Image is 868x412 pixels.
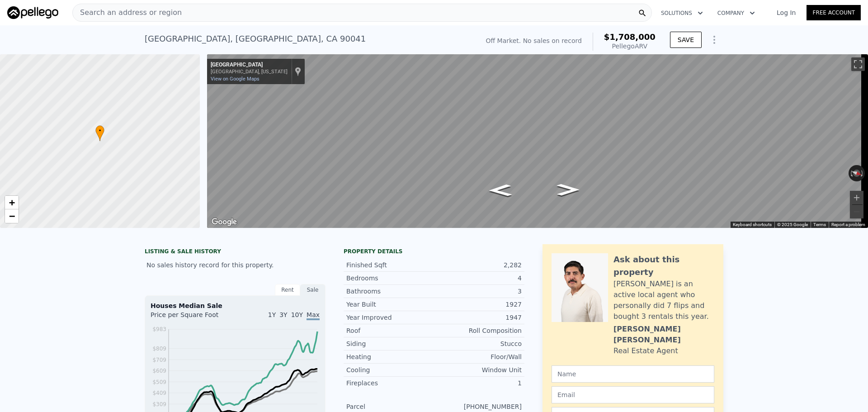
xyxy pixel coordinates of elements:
[346,300,434,309] div: Year Built
[7,6,58,19] img: Pellego
[547,181,589,198] path: Go North, Campus Rd
[152,346,166,352] tspan: $809
[604,42,656,51] div: Pellego ARV
[434,339,522,348] div: Stucco
[434,352,522,361] div: Floor/Wall
[346,352,434,361] div: Heating
[152,401,166,407] tspan: $309
[300,284,325,296] div: Sale
[434,260,522,270] div: 2,282
[291,311,303,318] span: 10Y
[346,402,434,411] div: Parcel
[346,326,434,335] div: Roof
[307,311,320,320] span: Max
[151,301,320,310] div: Houses Median Sale
[479,181,522,199] path: Go South, Campus Rd
[766,8,807,17] a: Log In
[211,62,288,69] div: [GEOGRAPHIC_DATA]
[207,54,868,228] div: Street View
[604,32,656,42] span: $1,708,000
[777,222,808,227] span: © 2025 Google
[152,390,166,396] tspan: $409
[613,279,714,322] div: [PERSON_NAME] is an active local agent who personally did 7 flips and bought 3 rentals this year.
[552,386,714,403] input: Email
[145,33,366,45] div: [GEOGRAPHIC_DATA] , [GEOGRAPHIC_DATA] , CA 90041
[207,54,868,228] div: Map
[552,365,714,383] input: Name
[434,300,522,309] div: 1927
[152,368,166,374] tspan: $609
[346,287,434,296] div: Bathrooms
[152,326,166,332] tspan: $983
[209,216,239,228] img: Google
[5,196,19,209] a: Zoom in
[613,346,678,356] div: Real Estate Agent
[211,76,259,82] a: View on Google Maps
[710,5,762,21] button: Company
[346,260,434,270] div: Finished Sqft
[670,32,702,48] button: SAVE
[613,324,714,346] div: [PERSON_NAME] [PERSON_NAME]
[211,69,288,75] div: [GEOGRAPHIC_DATA], [US_STATE]
[344,248,524,255] div: Property details
[346,379,434,388] div: Fireplaces
[434,274,522,283] div: 4
[434,287,522,296] div: 3
[295,66,301,76] a: Show location on map
[851,57,865,71] button: Toggle fullscreen view
[5,209,19,223] a: Zoom out
[860,165,865,181] button: Rotate clockwise
[73,7,182,18] span: Search an address or region
[279,311,287,318] span: 3Y
[152,379,166,385] tspan: $509
[654,5,710,21] button: Solutions
[486,36,582,45] div: Off Market. No sales on record
[9,210,15,222] span: −
[275,284,300,296] div: Rent
[613,253,714,279] div: Ask about this property
[434,365,522,374] div: Window Unit
[152,357,166,363] tspan: $709
[434,379,522,388] div: 1
[346,339,434,348] div: Siding
[848,167,866,179] button: Reset the view
[95,125,104,141] div: •
[151,310,235,325] div: Price per Square Foot
[434,313,522,322] div: 1947
[346,365,434,374] div: Cooling
[145,257,325,273] div: No sales history record for this property.
[831,222,865,227] a: Report a problem
[434,402,522,411] div: [PHONE_NUMBER]
[807,5,861,20] a: Free Account
[849,165,854,181] button: Rotate counterclockwise
[346,313,434,322] div: Year Improved
[145,248,325,257] div: LISTING & SALE HISTORY
[9,197,15,208] span: +
[95,127,104,135] span: •
[813,222,826,227] a: Terms
[850,205,863,218] button: Zoom out
[346,274,434,283] div: Bedrooms
[850,191,863,204] button: Zoom in
[733,222,772,228] button: Keyboard shortcuts
[209,216,239,228] a: Open this area in Google Maps (opens a new window)
[434,326,522,335] div: Roll Composition
[268,311,276,318] span: 1Y
[705,31,723,49] button: Show Options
